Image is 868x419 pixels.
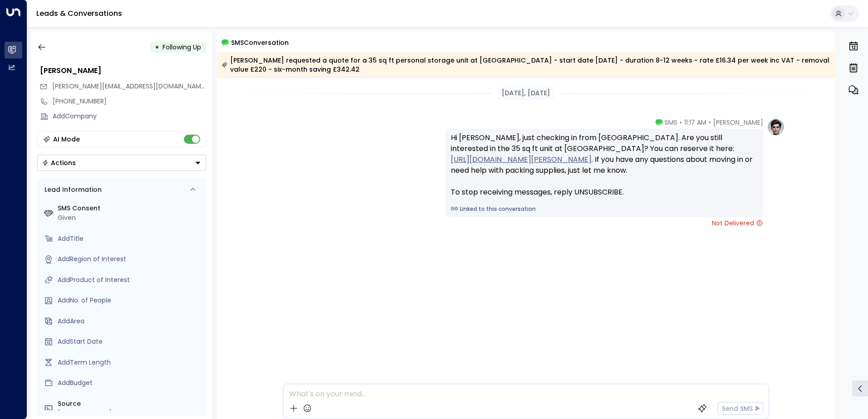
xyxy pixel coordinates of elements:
div: AddNo. of People [58,296,202,305]
span: Following Up [163,43,201,52]
div: [PERSON_NAME] [40,65,206,76]
div: AddArea [58,317,202,326]
span: Cramer@blueturtle.co.uk [52,82,206,91]
div: AddRegion of Interest [58,254,202,264]
label: Source [58,399,202,409]
span: Not Delivered [712,219,763,228]
span: 11:17 AM [684,118,706,127]
div: AddTitle [58,234,202,244]
label: SMS Consent [58,204,202,213]
div: AddCompany [53,112,206,121]
div: [PHONE_NUMBER] [58,409,202,418]
span: [PERSON_NAME] [713,118,763,127]
a: Linked to this conversation [451,205,758,213]
div: Button group with a nested menu [37,155,206,171]
a: [URL][DOMAIN_NAME][PERSON_NAME] [451,154,592,165]
button: Actions [37,155,206,171]
div: AddProduct of Interest [58,275,202,285]
div: [PERSON_NAME] requested a quote for a 35 sq ft personal storage unit at [GEOGRAPHIC_DATA] - start... [222,56,830,74]
div: [PHONE_NUMBER] [53,97,206,106]
div: [DATE], [DATE] [498,87,554,100]
a: Leads & Conversations [36,8,122,19]
img: profile-logo.png [767,118,785,136]
span: SMS Conversation [231,37,289,48]
div: AddTerm Length [58,358,202,367]
div: • [155,39,159,55]
div: Given [58,213,202,223]
span: • [709,118,711,127]
div: AI Mode [53,135,80,144]
span: SMS [665,118,677,127]
div: Lead Information [41,185,102,195]
div: AddStart Date [58,337,202,346]
span: • [680,118,682,127]
div: Hi [PERSON_NAME], just checking in from [GEOGRAPHIC_DATA]. Are you still interested in the 35 sq ... [451,132,758,198]
div: AddBudget [58,378,202,388]
span: [PERSON_NAME][EMAIL_ADDRESS][DOMAIN_NAME] [52,82,207,91]
div: Actions [42,159,76,167]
